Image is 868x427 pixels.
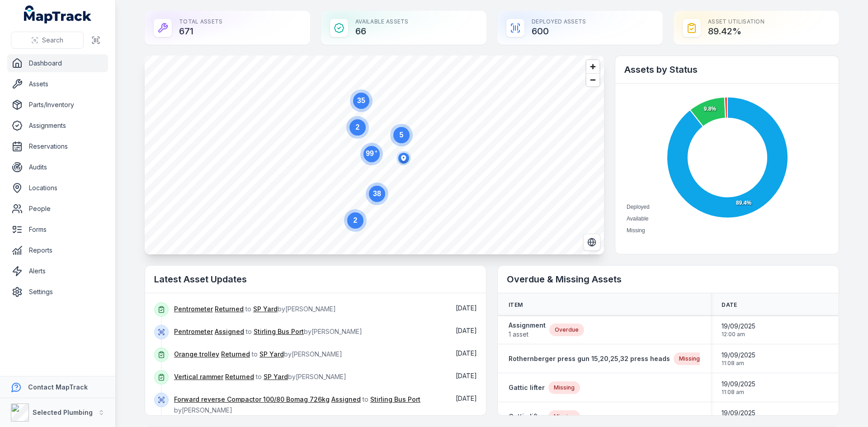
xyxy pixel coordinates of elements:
[42,36,63,45] span: Search
[28,383,88,391] strong: Contact MapTrack
[7,241,108,259] a: Reports
[722,351,755,367] time: 9/19/2025, 11:08:28 AM
[548,381,580,394] div: Missing
[7,221,108,239] a: Forms
[7,54,108,72] a: Dashboard
[456,394,477,402] time: 9/23/2025, 4:33:33 PM
[145,56,604,254] canvas: Map
[456,304,477,312] time: 9/24/2025, 9:32:38 AM
[722,322,755,331] span: 19/09/2025
[174,305,336,313] span: to by [PERSON_NAME]
[254,327,304,336] a: Stirling Bus Port
[370,395,420,404] a: Stirling Bus Port
[174,350,219,359] a: Orange trolley
[722,389,755,396] span: 11:08 am
[456,349,477,357] span: [DATE]
[400,131,404,139] text: 5
[366,149,377,157] text: 99
[174,328,362,335] span: to by [PERSON_NAME]
[722,380,755,396] time: 9/19/2025, 11:08:28 AM
[456,349,477,357] time: 9/24/2025, 7:02:33 AM
[375,149,377,154] tspan: +
[627,216,648,222] span: Available
[456,304,477,312] span: [DATE]
[7,75,108,93] a: Assets
[624,63,830,76] h2: Assets by Status
[174,372,223,381] a: Vertical rammer
[174,395,330,404] a: Forward reverse Compactor 100/80 Bomag 726kg
[33,408,93,416] strong: Selected Plumbing
[174,327,213,336] a: Pentrometer
[586,73,599,86] button: Zoom out
[7,137,108,155] a: Reservations
[509,321,546,339] a: Assignment1 asset
[253,305,278,314] a: SP Yard
[509,321,546,330] strong: Assignment
[627,204,650,210] span: Deployed
[548,410,580,423] div: Missing
[215,327,244,336] a: Assigned
[674,352,705,365] div: Missing
[221,350,250,359] a: Returned
[7,96,108,114] a: Parts/Inventory
[507,273,830,286] h2: Overdue & Missing Assets
[583,234,600,251] button: Switch to Satellite View
[722,408,755,425] time: 9/19/2025, 11:08:28 AM
[174,373,346,380] span: to by [PERSON_NAME]
[215,305,244,314] a: Returned
[456,372,477,380] time: 9/24/2025, 7:00:01 AM
[722,360,755,367] span: 11:08 am
[174,305,213,314] a: Pentrometer
[722,351,755,360] span: 19/09/2025
[627,227,645,234] span: Missing
[549,324,584,336] div: Overdue
[456,327,477,334] time: 9/24/2025, 9:31:28 AM
[154,273,477,286] h2: Latest Asset Updates
[509,354,670,363] a: Rothernberger press gun 15,20,25,32 press heads
[722,408,755,418] span: 19/09/2025
[722,322,755,338] time: 9/19/2025, 12:00:00 AM
[331,395,361,404] a: Assigned
[357,97,365,104] text: 35
[586,60,599,73] button: Zoom in
[259,350,284,359] a: SP Yard
[24,5,92,23] a: MapTrack
[354,216,358,224] text: 2
[456,327,477,334] span: [DATE]
[722,301,737,309] span: Date
[456,372,477,380] span: [DATE]
[7,283,108,301] a: Settings
[7,200,108,218] a: People
[11,32,84,49] button: Search
[174,395,420,414] span: to by [PERSON_NAME]
[509,412,545,421] a: Gattic lifter
[509,301,523,309] span: Item
[722,380,755,389] span: 19/09/2025
[7,158,108,176] a: Audits
[264,372,288,381] a: SP Yard
[356,123,360,131] text: 2
[225,372,254,381] a: Returned
[373,190,381,197] text: 38
[509,330,546,339] span: 1 asset
[456,394,477,402] span: [DATE]
[174,350,342,358] span: to by [PERSON_NAME]
[722,331,755,338] span: 12:00 am
[7,262,108,280] a: Alerts
[7,179,108,197] a: Locations
[7,117,108,135] a: Assignments
[509,383,545,392] a: Gattic lifter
